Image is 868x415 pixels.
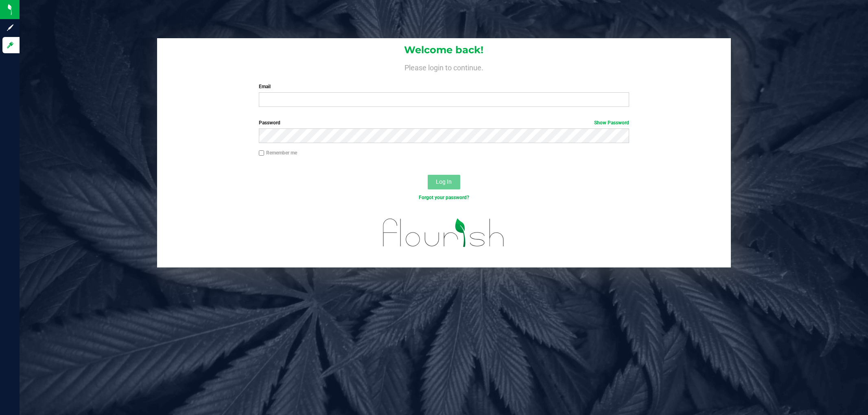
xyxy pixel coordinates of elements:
[6,41,14,49] inline-svg: Log in
[157,45,731,55] h1: Welcome back!
[259,83,629,90] label: Email
[6,24,14,32] inline-svg: Sign up
[157,62,731,72] h4: Please login to continue.
[259,149,297,156] label: Remember me
[428,175,460,189] button: Log In
[419,195,469,200] a: Forgot your password?
[594,120,629,126] a: Show Password
[436,178,452,185] span: Log In
[372,210,516,256] img: flourish_logo.svg
[259,120,280,126] span: Password
[259,150,265,156] input: Remember me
